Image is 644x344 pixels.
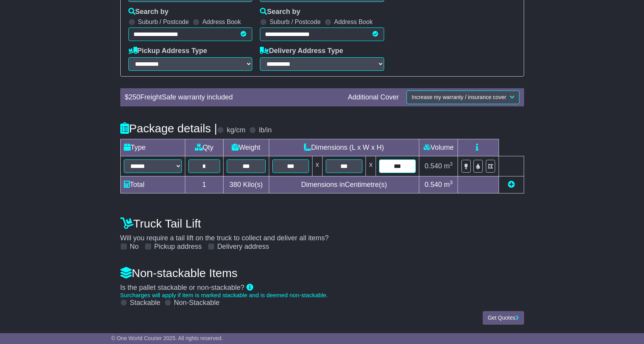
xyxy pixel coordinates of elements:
sup: 3 [450,161,453,167]
span: Increase my warranty / insurance cover [412,94,506,100]
label: Delivery address [217,243,269,251]
label: Suburb / Postcode [270,18,321,26]
sup: 3 [450,180,453,185]
td: Volume [419,139,458,156]
td: Dimensions (L x W x H) [269,139,419,156]
label: Search by [128,8,169,16]
label: Pickup Address Type [128,47,207,55]
span: 0.540 [425,181,442,188]
label: Address Book [202,18,241,26]
button: Get Quotes [483,311,524,325]
h4: Package details | [120,122,217,135]
label: Address Book [334,18,373,26]
td: x [312,156,322,176]
td: Dimensions in Centimetre(s) [269,176,419,193]
label: Stackable [130,299,161,307]
td: Total [120,176,185,193]
h4: Non-stackable Items [120,267,524,279]
span: 250 [129,93,140,101]
a: Add new item [508,181,515,188]
label: kg/cm [227,126,245,135]
td: Type [120,139,185,156]
label: Suburb / Postcode [138,18,189,26]
span: m [444,162,453,170]
span: Is the pallet stackable or non-stackable? [120,284,244,291]
label: No [130,243,139,251]
span: 0.540 [425,162,442,170]
label: Non-Stackable [174,299,220,307]
td: 1 [185,176,223,193]
label: Pickup address [154,243,202,251]
label: Delivery Address Type [260,47,343,55]
td: Kilo(s) [223,176,269,193]
label: lb/in [259,126,272,135]
button: Increase my warranty / insurance cover [407,91,519,104]
td: Qty [185,139,223,156]
div: Will you require a tail lift on the truck to collect and deliver all items? [116,213,528,251]
div: $ FreightSafe warranty included [121,93,344,102]
span: m [444,181,453,188]
span: © One World Courier 2025. All rights reserved. [111,335,223,341]
span: 380 [229,181,241,188]
td: Weight [223,139,269,156]
h4: Truck Tail Lift [120,217,524,230]
div: Additional Cover [344,93,403,102]
div: Surcharges will apply if item is marked stackable and is deemed non-stackable. [120,292,524,299]
label: Search by [260,8,300,16]
td: x [366,156,376,176]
